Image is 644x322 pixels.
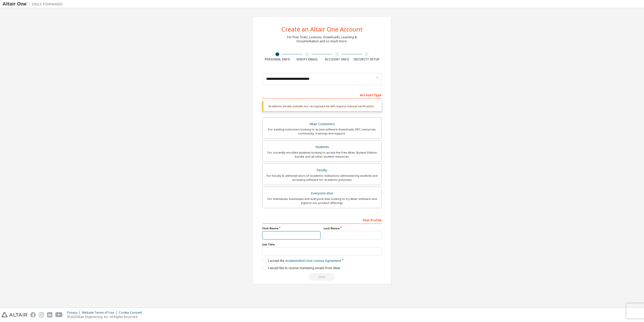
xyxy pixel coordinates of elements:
label: Job Title [262,242,382,246]
div: Academic emails outside our recognised list will require manual verification. [262,101,382,111]
div: Create an Altair One Account [281,26,363,32]
div: Everyone else [266,190,378,197]
img: Altair One [3,2,65,7]
div: Website Terms of Use [82,311,119,315]
div: For existing customers looking to access software downloads, HPC resources, community, trainings ... [266,127,378,135]
label: Last Name [324,226,382,230]
img: instagram.svg [39,312,44,317]
div: Please wait while checking email ... [262,273,382,281]
p: © 2025 Altair Engineering, Inc. All Rights Reserved. [67,315,145,319]
div: Faculty [266,167,378,174]
img: facebook.svg [30,312,36,317]
a: Academic End-User License Agreement [285,259,341,263]
div: Privacy [67,311,82,315]
div: Personal Info [262,57,292,61]
div: For Free Trials, Licenses, Downloads, Learning & Documentation and so much more. [287,35,357,43]
div: For faculty & administrators of academic institutions administering students and accessing softwa... [266,174,378,182]
div: Account Type [262,91,382,99]
label: First Name [262,226,320,230]
div: Your Profile [262,216,382,224]
div: Verify Email [292,57,322,61]
label: I would like to receive marketing emails from Altair [262,266,341,270]
div: For currently enrolled students looking to access the free Altair Student Edition bundle and all ... [266,151,378,159]
img: linkedin.svg [47,312,52,317]
div: Students [266,144,378,151]
label: I accept the [262,259,341,263]
div: Cookie Consent [119,311,145,315]
div: For individuals, businesses and everyone else looking to try Altair software and explore our prod... [266,197,378,205]
div: Security Setup [352,57,382,61]
div: Account Info [322,57,352,61]
img: altair_logo.svg [2,312,27,317]
img: youtube.svg [55,312,63,317]
div: Altair Customers [266,121,378,128]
